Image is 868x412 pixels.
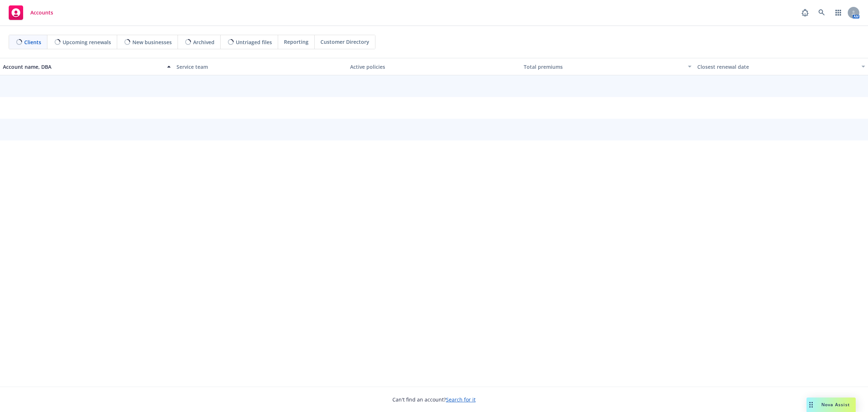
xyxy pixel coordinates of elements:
[697,63,857,71] div: Closest renewal date
[814,5,829,20] a: Search
[132,38,172,46] span: New businesses
[392,396,476,403] span: Can't find an account?
[236,38,272,46] span: Untriaged files
[3,63,163,71] div: Account name, DBA
[6,3,56,23] a: Accounts
[347,58,521,75] button: Active policies
[30,10,53,16] span: Accounts
[521,58,694,75] button: Total premiums
[63,38,111,46] span: Upcoming renewals
[284,38,309,46] span: Reporting
[694,58,868,75] button: Closest renewal date
[821,402,850,408] span: Nova Assist
[807,398,856,412] button: Nova Assist
[24,38,41,46] span: Clients
[831,5,846,20] a: Switch app
[524,63,684,71] div: Total premiums
[446,396,476,403] a: Search for it
[176,63,344,71] div: Service team
[174,58,347,75] button: Service team
[798,5,812,20] a: Report a Bug
[807,398,816,412] div: Drag to move
[193,38,214,46] span: Archived
[350,63,518,71] div: Active policies
[320,38,369,46] span: Customer Directory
